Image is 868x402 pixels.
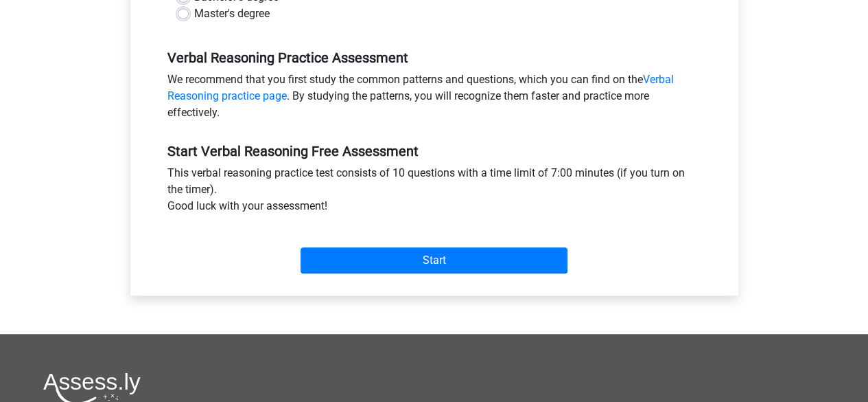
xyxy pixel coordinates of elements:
[157,165,712,220] div: This verbal reasoning practice test consists of 10 questions with a time limit of 7:00 minutes (i...
[167,49,701,66] h5: Verbal Reasoning Practice Assessment
[301,247,567,273] input: Start
[194,5,270,22] label: Master's degree
[157,71,712,126] div: We recommend that you first study the common patterns and questions, which you can find on the . ...
[167,143,701,159] h5: Start Verbal Reasoning Free Assessment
